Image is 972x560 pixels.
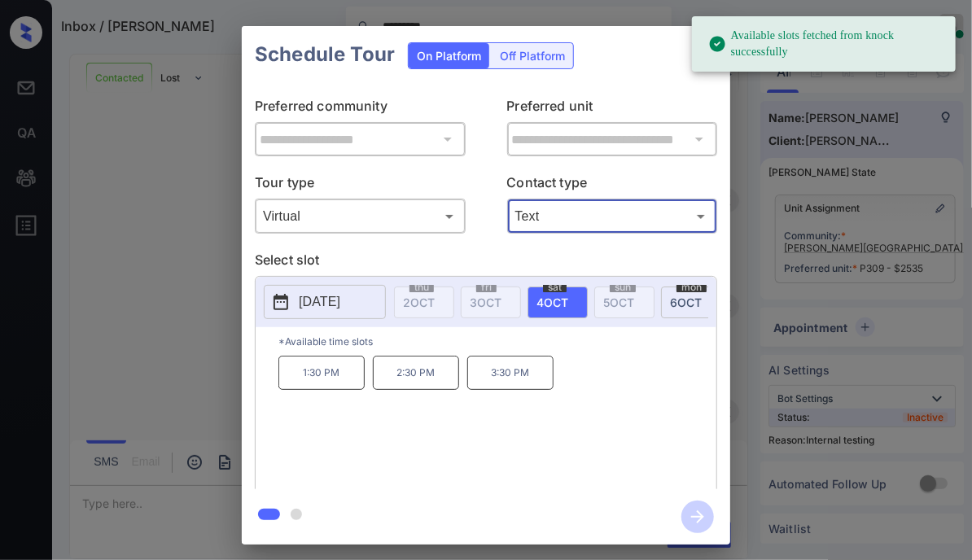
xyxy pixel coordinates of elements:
div: date-select [661,287,721,318]
span: sat [543,282,567,292]
p: [DATE] [299,292,340,312]
button: close [691,33,724,65]
div: date-select [528,287,588,318]
h2: Schedule Tour [242,26,408,83]
div: Text [511,203,714,230]
p: Preferred community [255,96,466,122]
p: Contact type [507,173,718,199]
p: 2:30 PM [373,356,459,390]
div: Off Platform [492,43,573,68]
button: [DATE] [264,285,386,319]
span: mon [676,282,707,292]
button: btn-next [672,496,724,538]
div: On Platform [409,43,489,68]
div: Virtual [259,203,462,230]
p: 3:30 PM [467,356,554,390]
p: Tour type [255,173,466,199]
div: Available slots fetched from knock successfully [708,21,943,67]
p: 1:30 PM [278,356,365,390]
span: 4 OCT [536,295,568,309]
p: Select slot [255,250,717,276]
p: *Available time slots [278,327,716,356]
p: Preferred unit [507,96,718,122]
span: 6 OCT [670,295,702,309]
